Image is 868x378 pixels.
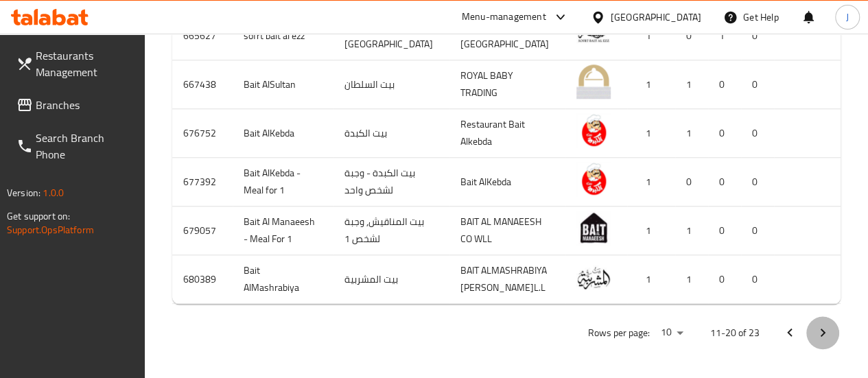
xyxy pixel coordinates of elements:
[172,158,233,206] td: 677392
[588,324,650,342] p: Rows per page:
[708,60,741,109] td: 0
[655,322,688,343] div: Rows per page:
[7,221,94,239] a: Support.OpsPlatform
[233,60,333,109] td: Bait AlSultan
[36,130,134,163] span: Search Branch Phone
[449,109,565,158] td: Restaurant Bait Alkebda
[806,316,839,349] button: Next page
[233,255,333,304] td: Bait AlMashrabiya
[5,39,145,88] a: Restaurants Management
[462,9,546,25] div: Menu-management
[846,10,849,25] span: J
[36,97,134,113] span: Branches
[172,109,233,158] td: 676752
[627,12,675,60] td: 1
[333,158,449,206] td: بيت الكبدة - وجبة لشخص واحد
[627,255,675,304] td: 1
[172,255,233,304] td: 680389
[741,206,774,255] td: 0
[576,113,611,147] img: Bait AlKebda
[741,255,774,304] td: 0
[576,64,611,99] img: Bait AlSultan
[675,206,708,255] td: 1
[233,206,333,255] td: Bait Al Manaeesh - Meal For 1
[675,109,708,158] td: 1
[741,158,774,206] td: 0
[710,324,760,342] p: 11-20 of 23
[708,109,741,158] td: 0
[333,109,449,158] td: بيت الكبدة
[675,255,708,304] td: 1
[333,12,449,60] td: سفرة [GEOGRAPHIC_DATA]
[5,121,145,171] a: Search Branch Phone
[449,206,565,255] td: BAIT AL MANAEESH CO WLL
[5,88,145,121] a: Branches
[708,255,741,304] td: 0
[36,47,134,80] span: Restaurants Management
[233,12,333,60] td: sofrt bait al ezz
[675,12,708,60] td: 0
[449,12,565,60] td: سفرة [GEOGRAPHIC_DATA]
[627,158,675,206] td: 1
[449,158,565,206] td: Bait AlKebda
[233,158,333,206] td: Bait AlKebda -Meal for 1
[627,206,675,255] td: 1
[708,158,741,206] td: 0
[233,109,333,158] td: Bait AlKebda
[449,60,565,109] td: ROYAL BABY TRADING
[333,206,449,255] td: بيت المناقيش, وجبة لشخص 1
[708,12,741,60] td: 1
[708,206,741,255] td: 0
[576,259,611,294] img: Bait AlMashrabiya
[675,60,708,109] td: 1
[333,255,449,304] td: بيت المشربية
[611,10,701,25] div: [GEOGRAPHIC_DATA]
[741,60,774,109] td: 0
[627,109,675,158] td: 1
[172,12,233,60] td: 665627
[7,207,70,225] span: Get support on:
[172,206,233,255] td: 679057
[449,255,565,304] td: BAIT ALMASHRABIYA [PERSON_NAME]L.L
[741,109,774,158] td: 0
[576,211,611,245] img: Bait Al Manaeesh - Meal For 1
[7,184,40,202] span: Version:
[333,60,449,109] td: بيت السلطان
[172,60,233,109] td: 667438
[43,184,64,202] span: 1.0.0
[576,162,611,196] img: Bait AlKebda -Meal for 1
[741,12,774,60] td: 0
[675,158,708,206] td: 0
[773,316,806,349] button: Previous page
[627,60,675,109] td: 1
